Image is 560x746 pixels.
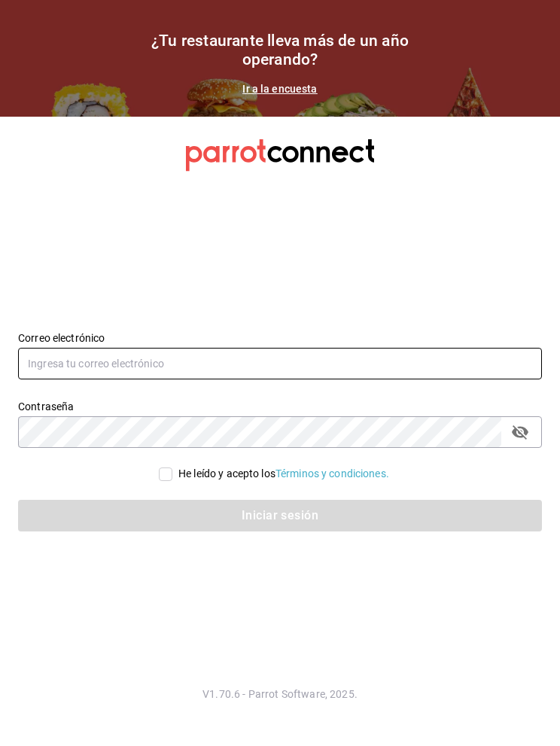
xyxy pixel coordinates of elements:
[129,32,431,69] h1: ¿Tu restaurante lleva más de un año operando?
[275,467,389,480] a: Términos y condiciones.
[18,401,542,412] label: Contraseña
[507,419,533,445] button: passwordField
[18,333,542,343] label: Correo electrónico
[18,348,542,379] input: Ingresa tu correo electrónico
[242,83,317,95] a: Ir a la encuesta
[18,687,542,702] p: V1.70.6 - Parrot Software, 2025.
[178,466,389,482] div: He leído y acepto los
